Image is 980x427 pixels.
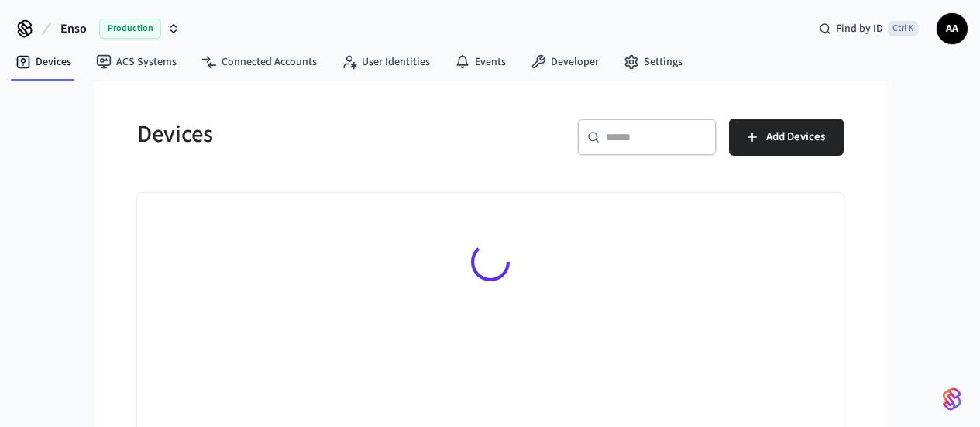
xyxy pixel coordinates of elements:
[611,48,695,76] a: Settings
[442,48,518,76] a: Events
[938,15,966,43] span: AA
[937,13,968,44] button: AA
[729,119,844,156] button: Add Devices
[99,19,161,39] span: Production
[943,387,961,412] img: SeamLogoGradient.69752ec5.svg
[3,48,84,76] a: Devices
[137,119,481,150] h5: Devices
[84,48,189,76] a: ACS Systems
[189,48,329,76] a: Connected Accounts
[806,15,930,43] div: Find by IDCtrl K
[888,21,918,36] span: Ctrl K
[766,127,825,147] span: Add Devices
[329,48,442,76] a: User Identities
[836,21,883,36] span: Find by ID
[518,48,611,76] a: Developer
[60,19,87,38] span: Enso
